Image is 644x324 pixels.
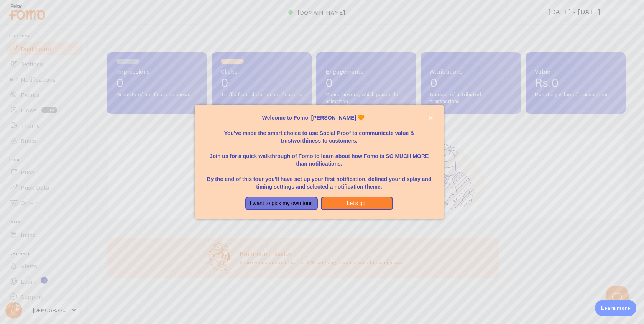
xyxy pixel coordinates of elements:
div: Welcome to Fomo, Muhammad Zubair 🧡You&amp;#39;ve made the smart choice to use Social Proof to com... [195,105,444,220]
p: Join us for a quick walkthrough of Fomo to learn about how Fomo is SO MUCH MORE than notifications. [204,145,435,168]
button: I want to pick my own tour. [245,197,318,211]
p: By the end of this tour you'll have set up your first notification, defined your display and timi... [204,168,435,191]
p: Learn more [601,304,630,312]
p: Welcome to Fomo, [PERSON_NAME] 🧡 [204,114,435,122]
div: Learn more [595,300,636,316]
p: You've made the smart choice to use Social Proof to communicate value & trustworthiness to custom... [204,122,435,145]
button: close, [427,114,435,122]
button: Let's go! [321,197,393,211]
